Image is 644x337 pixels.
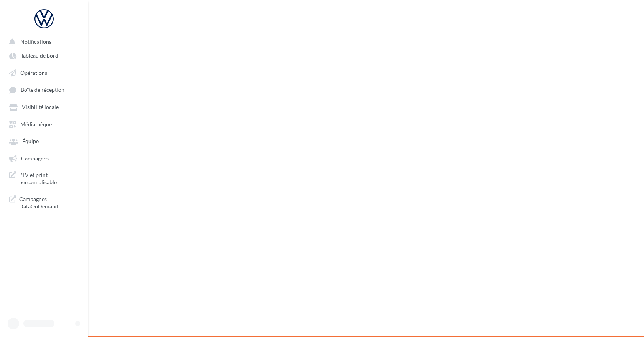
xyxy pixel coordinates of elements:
a: Tableau de bord [5,48,84,62]
a: Campagnes DataOnDemand [5,192,84,213]
a: Visibilité locale [5,100,84,114]
a: Opérations [5,66,84,79]
span: PLV et print personnalisable [19,171,79,186]
span: Boîte de réception [21,87,64,93]
span: Équipe [22,138,39,145]
span: Visibilité locale [22,104,59,111]
span: Notifications [20,38,51,45]
a: PLV et print personnalisable [5,168,84,189]
span: Médiathèque [20,121,52,127]
span: Campagnes DataOnDemand [19,195,79,210]
span: Campagnes [21,155,49,162]
span: Tableau de bord [21,53,58,59]
a: Campagnes [5,151,84,165]
a: Boîte de réception [5,83,84,97]
a: Médiathèque [5,117,84,131]
a: Équipe [5,134,84,148]
span: Opérations [20,69,47,76]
